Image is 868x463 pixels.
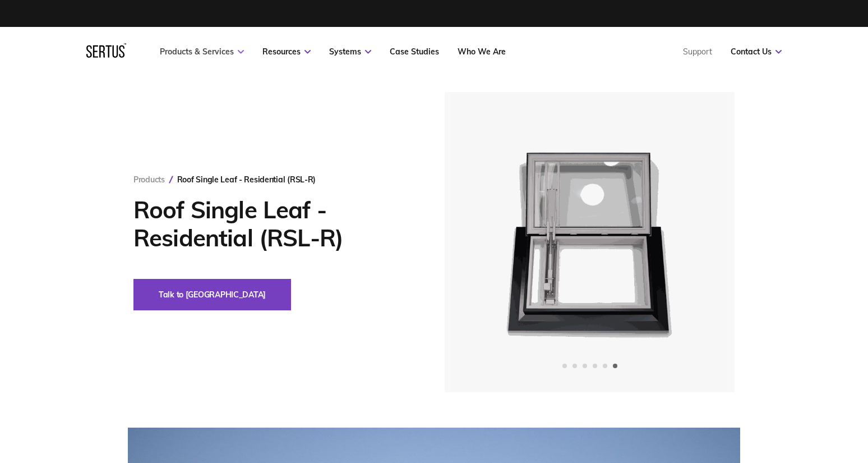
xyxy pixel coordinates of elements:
[133,175,165,185] a: Products
[262,47,311,57] a: Resources
[390,47,439,57] a: Case Studies
[133,279,291,310] button: Talk to [GEOGRAPHIC_DATA]
[812,409,868,463] iframe: Chat Widget
[160,47,244,57] a: Products & Services
[562,364,567,368] span: Go to slide 1
[133,196,411,252] h1: Roof Single Leaf - Residential (RSL-R)
[329,47,371,57] a: Systems
[572,364,577,368] span: Go to slide 2
[603,364,607,368] span: Go to slide 5
[593,364,597,368] span: Go to slide 4
[683,47,712,57] a: Support
[458,47,506,57] a: Who We Are
[731,47,782,57] a: Contact Us
[583,364,587,368] span: Go to slide 3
